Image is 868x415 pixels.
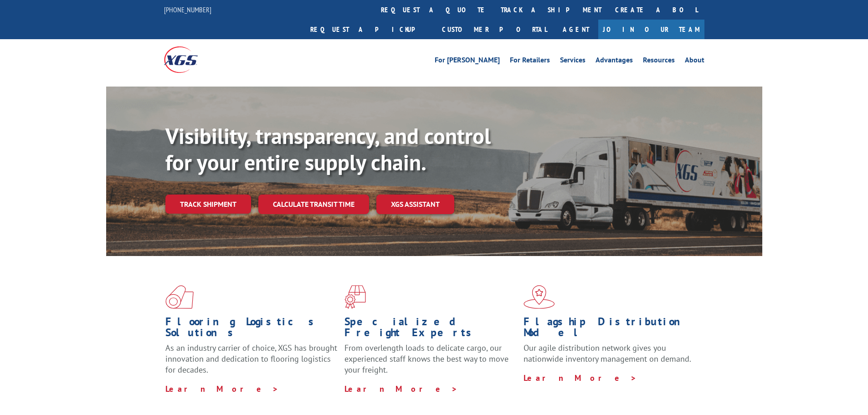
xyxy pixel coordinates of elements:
a: Customer Portal [435,20,554,39]
a: For Retailers [510,56,550,67]
a: Resources [643,56,675,67]
img: xgs-icon-focused-on-flooring-red [344,285,366,309]
a: About [685,56,704,67]
a: Learn More > [344,384,458,394]
a: XGS ASSISTANT [376,195,454,214]
span: As an industry carrier of choice, XGS has brought innovation and dedication to flooring logistics... [165,343,337,375]
a: For [PERSON_NAME] [435,56,500,67]
a: Track shipment [165,195,251,214]
img: xgs-icon-total-supply-chain-intelligence-red [165,285,194,309]
p: From overlength loads to delicate cargo, our experienced staff knows the best way to move your fr... [344,343,517,383]
a: Join Our Team [598,20,704,39]
h1: Specialized Freight Experts [344,316,517,343]
a: Services [560,56,586,67]
a: Learn More > [165,384,279,394]
a: Request a pickup [303,20,435,39]
a: Learn More > [524,373,637,383]
h1: Flagship Distribution Model [524,316,696,343]
b: Visibility, transparency, and control for your entire supply chain. [165,122,491,176]
img: xgs-icon-flagship-distribution-model-red [524,285,555,309]
a: Agent [554,20,598,39]
a: Advantages [596,56,633,67]
span: Our agile distribution network gives you nationwide inventory management on demand. [524,343,691,364]
a: Calculate transit time [258,195,369,214]
h1: Flooring Logistics Solutions [165,316,338,343]
a: [PHONE_NUMBER] [164,5,211,14]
